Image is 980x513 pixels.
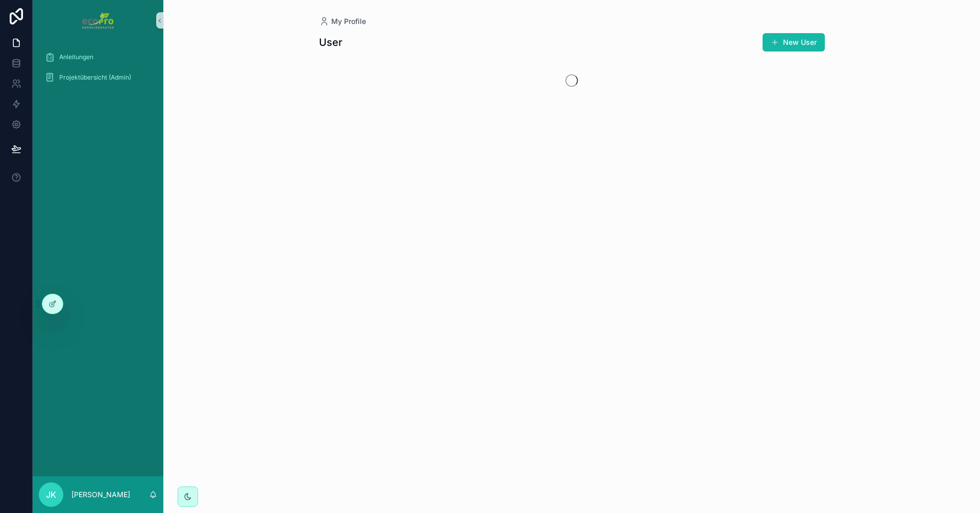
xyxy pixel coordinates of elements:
img: App logo [82,12,113,29]
span: Anleitungen [59,53,93,61]
a: Projektübersicht (Admin) [39,68,157,87]
span: My Profile [331,16,366,27]
a: My Profile [319,16,366,27]
span: JK [46,489,56,501]
button: New User [763,33,825,52]
h1: User [319,35,342,49]
div: scrollable content [33,41,163,100]
span: Projektübersicht (Admin) [59,73,131,82]
p: [PERSON_NAME] [71,490,130,500]
a: Anleitungen [39,48,157,66]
